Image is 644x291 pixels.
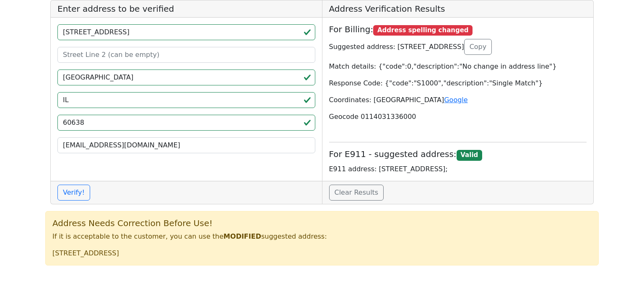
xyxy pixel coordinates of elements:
p: Response Code: {"code":"S1000","description":"Single Match"} [329,78,587,88]
input: Your Email [57,137,315,153]
h5: Enter address to be verified [51,0,322,18]
b: MODIFIED [223,232,261,240]
p: Geocode 0114031336000 [329,112,587,122]
input: 2-Letter State [57,92,315,108]
input: City [57,70,315,85]
h5: For Billing: [329,24,587,36]
p: Match details: {"code":0,"description":"No change in address line"} [329,62,587,72]
span: Address spelling changed [373,25,473,36]
p: [STREET_ADDRESS] [52,248,592,258]
h5: Address Needs Correction Before Use! [52,218,592,228]
h5: For E911 - suggested address: [329,149,587,160]
input: Street Line 1 [57,24,315,40]
button: Copy [464,39,492,55]
p: E911 address: [STREET_ADDRESS]; [329,164,587,174]
p: Coordinates: [GEOGRAPHIC_DATA] [329,95,587,105]
input: ZIP code 5 or 5+4 [57,115,315,131]
p: Suggested address: [STREET_ADDRESS] [329,39,587,55]
button: Verify! [57,185,90,201]
span: Valid [457,150,482,161]
input: Street Line 2 (can be empty) [57,47,315,63]
p: If it is acceptable to the customer, you can use the suggested address: [52,232,592,242]
a: Clear Results [329,185,384,201]
a: Google [444,96,467,104]
h5: Address Verification Results [322,0,594,18]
